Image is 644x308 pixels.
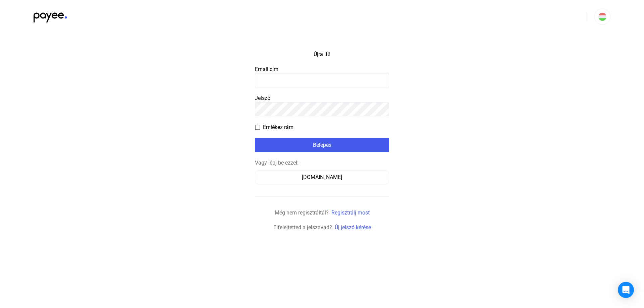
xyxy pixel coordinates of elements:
div: Open Intercom Messenger [618,282,634,298]
button: Belépés [255,138,389,152]
font: Vagy lépj be ezzel: [255,160,299,166]
font: Jelszó [255,95,270,101]
img: HU [598,13,606,21]
font: Még nem regisztráltál? [275,209,329,216]
font: Belépés [313,142,331,148]
font: [DOMAIN_NAME] [302,174,342,180]
a: [DOMAIN_NAME] [255,174,389,180]
font: Elfelejtetted a jelszavad? [273,224,332,231]
a: Új jelszó kérése [335,224,371,231]
button: [DOMAIN_NAME] [255,170,389,184]
font: Email cím [255,66,278,72]
font: Emlékez rám [263,124,293,130]
button: HU [594,9,610,25]
a: Regisztrálj most [331,209,370,216]
img: black-payee-blue-dot.svg [34,9,67,22]
font: Újra itt! [314,51,330,57]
